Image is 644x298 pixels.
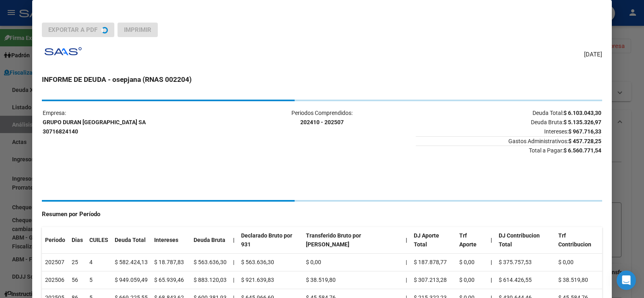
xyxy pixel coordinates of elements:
td: 25 [68,254,86,271]
td: $ 375.757,53 [495,254,555,271]
span: Exportar a PDF [48,26,97,33]
td: $ 563.636,30 [190,254,230,271]
th: Deuda Bruta [190,227,230,254]
th: DJ Contribucion Total [495,227,555,254]
td: $ 614.426,55 [495,271,555,289]
strong: $ 967.716,33 [568,128,601,135]
button: Imprimir [118,23,158,37]
td: $ 883.120,03 [190,271,230,289]
span: Gastos Administrativos: [416,136,601,144]
td: $ 949.059,49 [111,271,151,289]
td: 202506 [42,271,68,289]
div: Open Intercom Messenger [617,271,636,290]
td: $ 0,00 [456,254,487,271]
th: Transferido Bruto por [PERSON_NAME] [303,227,402,254]
td: $ 307.213,28 [411,271,456,289]
td: | [230,254,238,271]
th: | [487,254,495,271]
td: $ 0,00 [303,254,402,271]
td: | [402,254,411,271]
strong: $ 6.103.043,30 [563,110,601,116]
td: $ 0,00 [456,271,487,289]
th: Intereses [151,227,190,254]
td: $ 65.939,46 [151,271,190,289]
td: $ 0,00 [555,254,602,271]
th: Periodo [42,227,68,254]
td: | [402,271,411,289]
th: Deuda Total [111,227,151,254]
td: 4 [86,254,111,271]
th: | [487,227,495,254]
td: $ 187.878,77 [411,254,456,271]
p: Periodos Comprendidos: [229,108,415,127]
strong: 202410 - 202507 [300,119,344,125]
th: | [230,227,238,254]
td: $ 38.519,80 [303,271,402,289]
th: Dias [68,227,86,254]
th: CUILES [86,227,111,254]
p: Empresa: [43,108,228,136]
td: $ 563.636,30 [238,254,303,271]
th: | [487,271,495,289]
th: DJ Aporte Total [411,227,456,254]
span: Total a Pagar: [416,146,601,154]
th: Trf Contribucion [555,227,602,254]
td: | [230,271,238,289]
th: | [402,227,411,254]
td: 56 [68,271,86,289]
strong: $ 457.728,25 [568,138,601,144]
button: Exportar a PDF [42,23,114,37]
h4: Resumen por Período [42,210,602,219]
td: $ 18.787,83 [151,254,190,271]
th: Declarado Bruto por 931 [238,227,303,254]
td: $ 921.639,83 [238,271,303,289]
span: Imprimir [124,26,151,33]
td: $ 582.424,13 [111,254,151,271]
strong: $ 5.135.326,97 [563,119,601,125]
strong: GRUPO DURAN [GEOGRAPHIC_DATA] SA 30716824140 [43,119,146,135]
td: 202507 [42,254,68,271]
td: 5 [86,271,111,289]
span: [DATE] [584,50,602,59]
h3: INFORME DE DEUDA - osepjana (RNAS 002204) [42,74,602,85]
th: Trf Aporte [456,227,487,254]
p: Deuda Total: Deuda Bruta: Intereses: [416,108,601,136]
td: $ 38.519,80 [555,271,602,289]
strong: $ 6.560.771,54 [563,147,601,154]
